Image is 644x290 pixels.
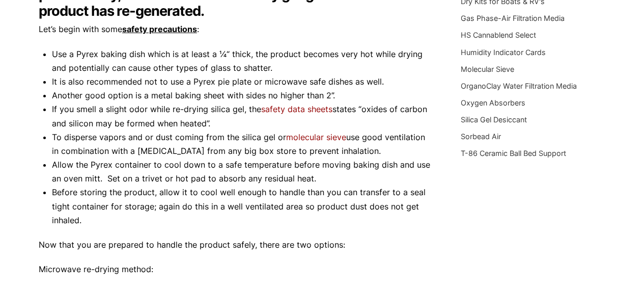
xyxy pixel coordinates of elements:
u: safety precautions [122,24,197,34]
a: T-86 Ceramic Ball Bed Support [461,149,566,157]
li: Another good option is a metal baking sheet with sides no higher than 2”. [52,89,433,102]
li: Allow the Pyrex container to cool down to a safe temperature before moving baking dish and use an... [52,158,433,186]
a: HS Cannablend Select [461,31,536,39]
p: Microwave re-drying method: [39,262,433,276]
a: Molecular Sieve [461,65,514,73]
a: Humidity Indicator Cards [461,48,546,57]
li: To disperse vapors and or dust coming from the silica gel or use good ventilation in combination ... [52,130,433,158]
li: It is also recommended not to use a Pyrex pie plate or microwave safe dishes as well. [52,75,433,89]
a: molecular sieve [286,132,346,142]
li: Use a Pyrex baking dish which is at least a ¼“ thick, the product becomes very hot while drying a... [52,47,433,75]
a: Oxygen Absorbers [461,98,525,107]
li: If you smell a slight odor while re-drying silica gel, the states “oxides of carbon and silicon m... [52,102,433,130]
a: Sorbead Air [461,132,501,141]
li: Before storing the product, allow it to cool well enough to handle than you can transfer to a sea... [52,186,433,227]
a: Silica Gel Desiccant [461,115,527,124]
a: Gas Phase-Air Filtration Media [461,14,565,22]
a: OrganoClay Water Filtration Media [461,82,577,90]
a: safety data sheets [261,104,332,114]
p: Let’s begin with some : [39,22,433,36]
p: Now that you are prepared to handle the product safely, there are two options: [39,238,433,252]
